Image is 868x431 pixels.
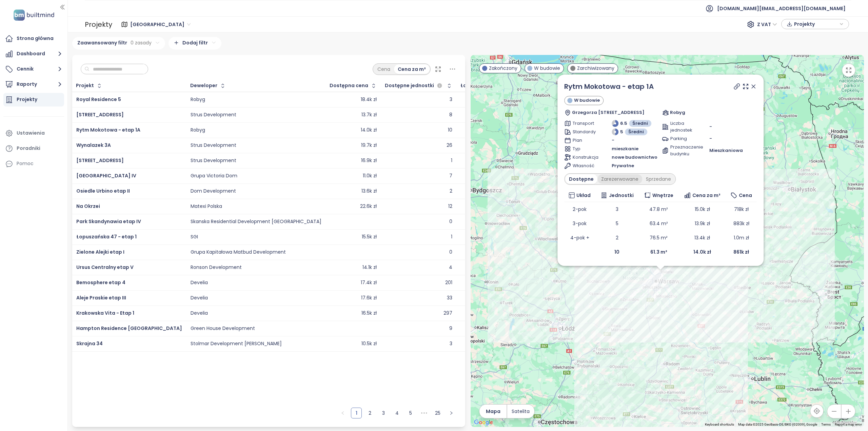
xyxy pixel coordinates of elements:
button: Keyboard shortcuts [705,422,734,427]
div: 17.6k zł [361,295,377,301]
span: Zarchiwizowany [577,64,614,72]
td: 3-pok [564,216,595,231]
div: Poradniki [17,144,40,153]
span: Mapa [486,408,500,415]
a: 25 [433,408,443,418]
span: Na Okrzei [76,203,100,210]
div: Łączna liczba jednostek [460,83,521,88]
span: Jednostki [609,192,634,199]
span: right [449,411,453,415]
b: 861k zł [733,249,749,255]
div: 201 [445,280,452,286]
b: 10 [614,249,619,255]
a: [STREET_ADDRESS] [76,157,124,164]
div: Deweloper [190,83,217,88]
div: Ustawienia [17,129,45,137]
li: 3 [378,408,389,418]
div: 1 [451,234,452,240]
div: 14.0k zł [361,127,377,133]
a: 2 [365,408,375,418]
td: 2 [595,231,639,245]
div: 3 [450,97,452,103]
a: Łopuszańska 47 - etap 1 [76,233,137,240]
div: Zarezerwowane [597,174,642,184]
span: Wynalazek 3A [76,142,111,149]
div: 22.6k zł [360,203,377,210]
td: 76.5 m² [639,231,678,245]
a: Ustawienia [3,126,64,140]
div: Strus Development [191,112,236,118]
a: [STREET_ADDRESS] [76,111,124,118]
span: - [612,137,614,144]
div: 17.4k zł [361,280,377,286]
a: 1 [351,408,361,418]
b: 14.0k zł [693,249,711,255]
span: Skrajna 34 [76,340,103,347]
div: Zaawansowany filtr [72,37,165,50]
div: Strus Development [191,142,236,149]
a: Park Skandynawia etap IV [76,218,141,225]
span: Standardy [573,129,596,135]
div: Robyg [191,127,205,133]
span: 718k zł [734,206,749,213]
span: Cena [739,192,752,199]
div: 16.5k zł [361,310,377,316]
td: 5 [595,216,639,231]
b: 61.3 m² [650,249,667,255]
td: 63.4 m² [639,216,678,231]
button: Dashboard [3,47,64,61]
li: Następne 5 stron [419,408,430,418]
div: 4 [449,265,452,271]
div: 18.4k zł [361,97,377,103]
img: Google [472,418,495,427]
span: mieszkanie [612,145,638,152]
button: Mapa [479,405,507,418]
td: 4-pok + [564,231,595,245]
li: 1 [351,408,362,418]
a: [GEOGRAPHIC_DATA] IV [76,172,136,179]
div: 11.0k zł [363,173,377,179]
a: Strona główna [3,32,64,45]
div: 15.5k zł [362,234,377,240]
span: Liczba jednostek [670,120,694,134]
div: 7 [449,173,452,179]
div: Matexi Polska [191,203,222,210]
div: 1 [451,158,452,164]
div: 8 [449,112,452,118]
div: Sprzedane [642,174,675,184]
span: Grzegorza [STREET_ADDRESS] [572,109,645,116]
button: Cennik [3,62,64,76]
a: 3 [378,408,389,418]
span: Prywatne [612,162,634,169]
span: Map data ©2025 GeoBasis-DE/BKG (©2009), Google [738,423,817,426]
div: Skanska Residential Development [GEOGRAPHIC_DATA] [191,219,321,225]
div: 9 [449,326,452,332]
div: Dostępne jednostki [385,82,444,90]
span: Bemosphere etap 4 [76,279,125,286]
a: Open this area in Google Maps (opens a new window) [472,418,495,427]
a: Report a map error [835,423,862,426]
div: 12 [448,203,452,210]
a: Hampton Residence [GEOGRAPHIC_DATA] [76,325,182,332]
span: Przeznaczenie budynku [670,144,694,157]
div: Projekty [17,95,37,104]
div: Dostępna cena [330,83,368,88]
button: right [446,408,457,418]
a: Terms (opens in new tab) [821,423,831,426]
div: 2 [450,188,452,194]
td: 2-pok [564,202,595,216]
span: Parking [670,135,694,142]
span: Ursus Centralny etap V [76,264,134,271]
span: Rytm Mokotowa - etap 1A [76,126,140,133]
span: Satelita [512,408,530,415]
div: Pomoc [17,159,34,168]
div: Develia [191,295,208,301]
div: SGI [191,234,198,240]
span: 6.5 [620,120,627,127]
button: Satelita [507,405,534,418]
div: Projekty [85,18,112,31]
